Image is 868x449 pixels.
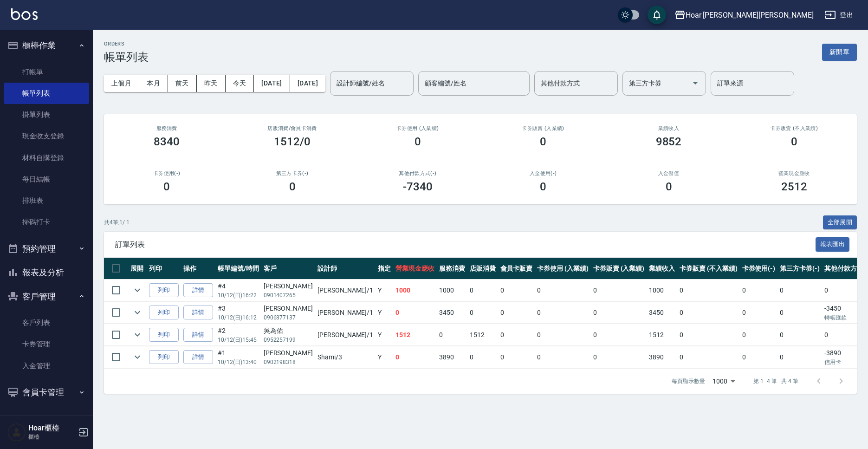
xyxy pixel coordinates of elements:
h2: ORDERS [104,41,149,47]
a: 詳情 [183,350,213,364]
td: Shami /3 [315,346,376,368]
th: 第三方卡券(-) [777,258,822,280]
button: 上個月 [104,75,139,92]
a: 打帳單 [4,61,89,83]
button: expand row [130,350,144,364]
td: 0 [591,346,647,368]
td: Y [376,346,393,368]
td: 0 [393,346,437,368]
p: 10/12 (日) 16:12 [218,313,259,322]
button: 新開單 [822,44,857,61]
p: 0906877137 [264,313,313,322]
h3: -7340 [403,180,433,193]
h5: Hoar櫃檯 [28,423,76,433]
td: 0 [498,346,535,368]
a: 每日結帳 [4,169,89,190]
td: 0 [467,346,498,368]
span: 訂單列表 [115,240,816,249]
img: Person [7,423,26,442]
div: 1000 [709,369,738,394]
th: 卡券使用(-) [740,258,778,280]
h3: 服務消費 [115,125,218,131]
td: 0 [777,302,822,324]
button: 登出 [821,7,857,24]
button: 列印 [149,328,179,342]
button: expand row [130,306,144,319]
td: 1000 [393,280,437,301]
h3: 0 [415,135,421,148]
a: 入金管理 [4,355,89,377]
a: 掃碼打卡 [4,211,89,233]
h2: 卡券販賣 (入業績) [492,125,595,131]
p: 0952257199 [264,336,313,344]
button: 會員卡管理 [4,380,89,404]
td: 0 [677,302,739,324]
a: 卡券管理 [4,333,89,355]
p: 10/12 (日) 16:22 [218,291,259,299]
div: [PERSON_NAME] [264,304,313,313]
td: 0 [740,346,778,368]
th: 展開 [128,258,147,280]
td: 0 [535,346,591,368]
td: 3450 [437,302,467,324]
td: 0 [498,302,535,324]
button: Open [688,76,703,91]
td: 0 [777,324,822,346]
p: 0901407265 [264,291,313,299]
td: 3450 [647,302,677,324]
td: 0 [591,324,647,346]
td: 0 [535,302,591,324]
th: 店販消費 [467,258,498,280]
button: 報表及分析 [4,260,89,285]
td: #2 [215,324,261,346]
h3: 0 [791,135,797,148]
th: 業績收入 [647,258,677,280]
button: 列印 [149,350,179,364]
button: 客戶管理 [4,285,89,309]
p: 櫃檯 [28,433,76,441]
th: 帳單編號/時間 [215,258,261,280]
a: 現金收支登錄 [4,125,89,147]
a: 新開單 [822,47,857,56]
td: Y [376,324,393,346]
td: 0 [437,324,467,346]
a: 掛單列表 [4,104,89,125]
a: 客戶列表 [4,312,89,333]
h3: 1512/0 [274,135,311,148]
td: 0 [498,324,535,346]
td: 1512 [393,324,437,346]
td: 0 [777,280,822,301]
td: 0 [393,302,437,324]
td: 0 [677,280,739,301]
td: 0 [591,302,647,324]
td: [PERSON_NAME] /1 [315,324,376,346]
button: 前天 [168,75,197,92]
button: 列印 [149,306,179,320]
th: 操作 [181,258,215,280]
td: 0 [535,324,591,346]
p: 每頁顯示數量 [672,377,705,385]
h3: 8340 [154,135,180,148]
a: 帳單列表 [4,83,89,104]
h2: 營業現金應收 [743,170,846,176]
div: Hoar [PERSON_NAME][PERSON_NAME] [686,9,814,21]
button: Hoar [PERSON_NAME][PERSON_NAME] [671,6,817,25]
th: 設計師 [315,258,376,280]
button: 櫃檯作業 [4,33,89,58]
button: save [648,6,666,24]
th: 卡券販賣 (入業績) [591,258,647,280]
td: [PERSON_NAME] /1 [315,280,376,301]
th: 客戶 [261,258,315,280]
td: 0 [740,280,778,301]
td: [PERSON_NAME] /1 [315,302,376,324]
p: 10/12 (日) 15:45 [218,336,259,344]
h3: 9852 [656,135,682,148]
td: 0 [740,324,778,346]
div: 吳為佑 [264,326,313,336]
td: 1000 [647,280,677,301]
td: 0 [591,280,647,301]
td: 1512 [467,324,498,346]
td: 0 [467,280,498,301]
a: 詳情 [183,306,213,320]
td: Y [376,302,393,324]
